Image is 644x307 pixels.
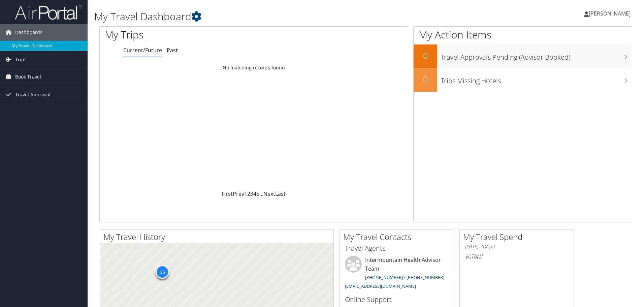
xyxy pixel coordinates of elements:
[414,28,632,42] h1: My Action Items
[259,190,263,197] span: …
[342,256,452,292] li: Intermountain Health Advisor Team
[247,190,250,197] a: 2
[345,283,416,289] a: [EMAIL_ADDRESS][DOMAIN_NAME]
[167,47,178,54] a: Past
[256,190,259,197] a: 5
[253,190,256,197] a: 4
[345,295,449,304] h3: Online Support
[414,44,632,68] a: 0Travel Approvals Pending (Advisor Booked)
[414,50,437,61] h2: 0
[414,68,632,92] a: 0Trips Missing Hotels
[100,62,408,74] td: No matching records found
[263,190,275,197] a: Next
[414,73,437,85] h2: 0
[589,10,631,17] span: [PERSON_NAME]
[250,190,253,197] a: 3
[584,3,637,24] a: [PERSON_NAME]
[441,73,632,86] h3: Trips Missing Hotels
[15,24,42,41] span: Dashboards
[465,244,569,250] h6: [DATE] - [DATE]
[94,9,456,24] h1: My Travel Dashboard
[365,274,444,280] a: [PHONE_NUMBER] / [PHONE_NUMBER]
[103,231,333,243] h2: My Travel History
[465,253,471,260] span: $0
[343,231,454,243] h2: My Travel Contacts
[222,190,233,197] a: First
[15,68,41,85] span: Book Travel
[15,4,82,20] img: airportal-logo.png
[465,253,569,260] h6: Total
[156,265,169,279] div: 35
[15,51,27,68] span: Trips
[441,49,632,62] h3: Travel Approvals Pending (Advisor Booked)
[15,86,51,103] span: Travel Approval
[123,47,162,54] a: Current/Future
[463,231,574,243] h2: My Travel Spend
[275,190,286,197] a: Last
[244,190,247,197] a: 1
[105,28,275,42] h1: My Trips
[233,190,244,197] a: Prev
[345,244,449,253] h3: Travel Agents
